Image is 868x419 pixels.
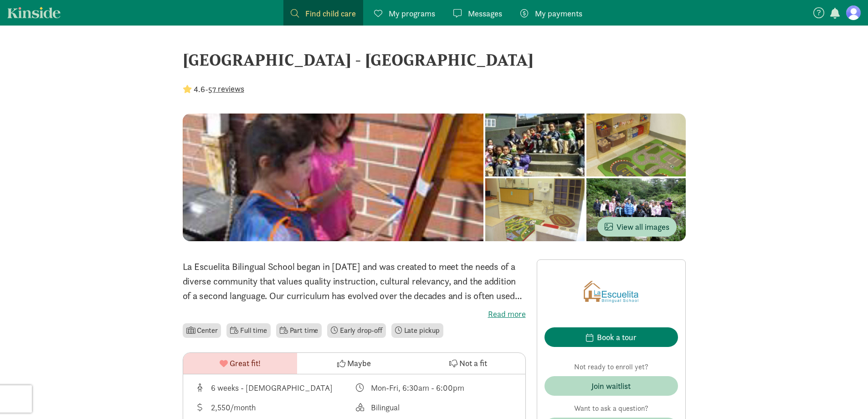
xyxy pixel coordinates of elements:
span: Not a fit [459,357,487,369]
button: Join waitlist [544,376,678,396]
span: Maybe [347,357,371,369]
label: Read more [183,309,526,320]
img: Provider logo [584,267,638,316]
span: My programs [389,7,435,20]
button: 57 reviews [208,83,244,95]
div: Join waitlist [591,380,631,392]
span: My payments [535,7,582,20]
p: Not ready to enroll yet? [544,362,678,372]
li: Center [183,323,221,338]
div: Book a tour [597,331,637,343]
span: Messages [468,7,502,20]
button: Maybe [297,353,411,374]
p: Want to ask a question? [544,403,678,414]
li: Full time [226,323,270,338]
div: This provider's education philosophy [354,401,514,414]
div: Mon-Fri, 6:30am - 6:00pm [371,382,464,394]
button: Book a tour [544,327,678,347]
button: View all images [597,217,677,237]
strong: 4.6 [194,84,205,94]
button: Not a fit [411,353,525,374]
span: View all images [605,221,669,233]
button: Great fit! [183,353,297,374]
div: 2,550/month [211,401,256,414]
div: [GEOGRAPHIC_DATA] - [GEOGRAPHIC_DATA] [183,47,686,72]
li: Late pickup [391,323,443,338]
div: 6 weeks - [DEMOGRAPHIC_DATA] [211,382,333,394]
div: Average tuition for this program [194,401,354,414]
li: Part time [276,323,322,338]
span: Find child care [305,7,356,20]
div: Bilingual [371,401,400,414]
li: Early drop-off [327,323,386,338]
p: La Escuelita Bilingual School began in [DATE] and was created to meet the needs of a diverse comm... [183,259,526,303]
div: Class schedule [354,382,514,394]
div: Age range for children that this provider cares for [194,382,354,394]
span: Great fit! [230,357,261,369]
div: - [183,83,244,95]
a: Kinside [7,7,61,18]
